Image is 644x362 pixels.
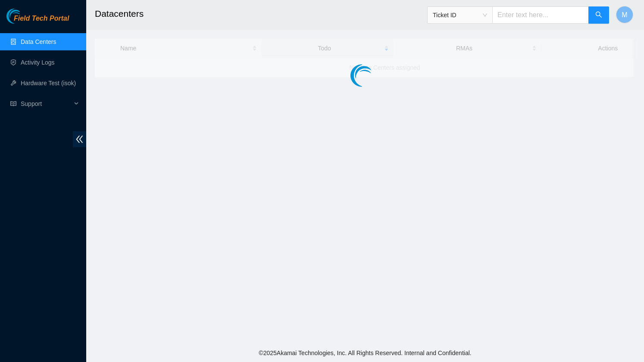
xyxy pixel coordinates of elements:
span: search [595,11,602,19]
button: M [616,6,633,23]
span: read [10,101,16,107]
button: search [588,6,609,24]
a: Hardware Test (isok) [21,80,76,87]
img: Akamai Technologies [6,9,44,24]
footer: © 2025 Akamai Technologies, Inc. All Rights Reserved. Internal and Confidential. [86,344,644,362]
span: Field Tech Portal [14,15,69,23]
a: Akamai TechnologiesField Tech Portal [6,15,69,27]
span: M [622,9,627,20]
span: Support [21,95,72,112]
input: Enter text here... [492,6,589,24]
a: Activity Logs [21,59,55,66]
span: Ticket ID [433,9,487,22]
span: double-left [73,131,86,147]
a: Data Centers [21,38,56,45]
